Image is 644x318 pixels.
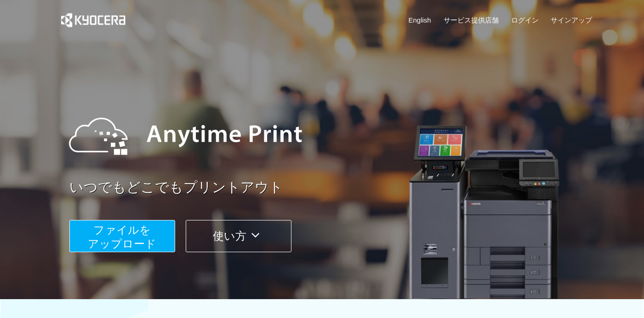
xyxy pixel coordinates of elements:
a: サービス提供店舗 [444,15,499,25]
button: ファイルを​​アップロード [69,220,175,252]
a: ログイン [511,15,539,25]
a: サインアップ [551,15,592,25]
button: 使い方 [186,220,291,252]
span: ファイルを ​​アップロード [88,224,156,250]
a: English [409,15,431,25]
a: いつでもどこでもプリントアウト [69,178,598,197]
